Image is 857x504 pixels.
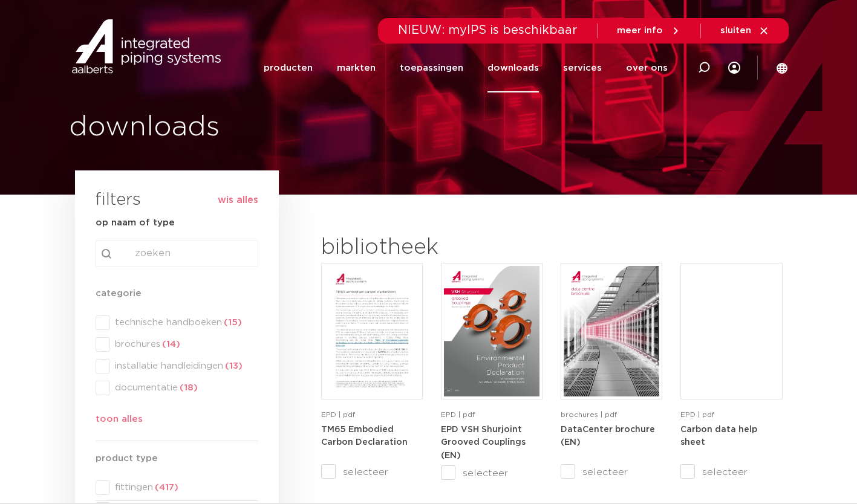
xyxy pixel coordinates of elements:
a: DataCenter brochure (EN) [561,425,655,447]
a: over ons [626,44,668,92]
nav: Menu [264,44,668,92]
img: NL-Carbon-data-help-sheet-pdf.jpg [683,266,779,396]
img: DataCenter_A4Brochure-5011610-2025_1.0_Pegler-UK-pdf.jpg [564,266,659,396]
a: downloads [487,44,539,92]
span: EPD | pdf [441,411,475,418]
a: markten [337,44,376,92]
a: producten [264,44,313,92]
label: selecteer [441,466,543,480]
a: toepassingen [400,44,463,92]
a: TM65 Embodied Carbon Declaration [321,425,408,447]
a: EPD VSH Shurjoint Grooved Couplings (EN) [441,425,526,460]
a: meer info [617,25,681,36]
span: NIEUW: myIPS is beschikbaar [398,24,578,36]
strong: op naam of type [96,218,175,227]
span: EPD | pdf [680,411,714,418]
span: meer info [617,26,663,35]
h2: bibliotheek [321,233,536,262]
h3: filters [96,186,141,215]
label: selecteer [561,465,662,479]
span: EPD | pdf [321,411,355,418]
a: sluiten [720,25,769,36]
h1: downloads [69,108,423,147]
label: selecteer [321,465,423,479]
img: TM65-Embodied-Carbon-Declaration-pdf.jpg [324,266,420,396]
div: my IPS [728,44,740,92]
span: brochures | pdf [561,411,617,418]
span: sluiten [720,26,751,35]
a: services [563,44,602,92]
label: selecteer [680,465,782,479]
img: VSH-Shurjoint-Grooved-Couplings_A4EPD_5011512_EN-pdf.jpg [444,266,539,396]
a: Carbon data help sheet [680,425,757,447]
